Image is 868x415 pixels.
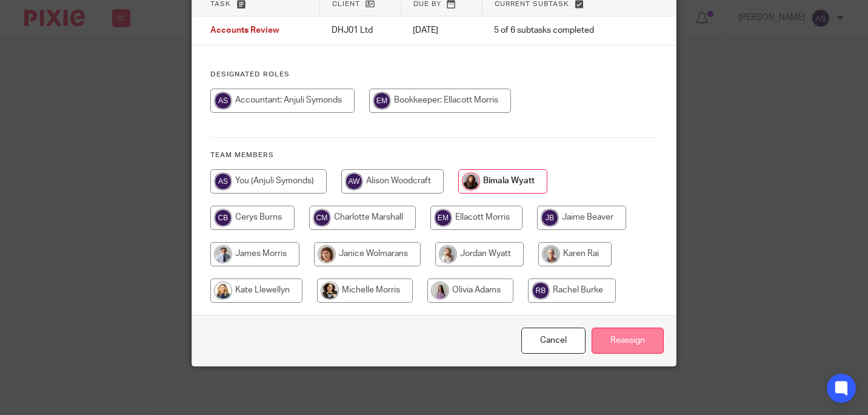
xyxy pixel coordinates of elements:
p: [DATE] [413,24,470,36]
span: Current subtask [495,1,569,7]
span: Client [332,1,360,7]
a: Close this dialog window [521,328,586,354]
span: Accounts Review [210,27,279,35]
h4: Designated Roles [210,70,658,79]
td: 5 of 6 subtasks completed [482,16,632,46]
h4: Team members [210,150,658,160]
span: Task [210,1,231,7]
span: Due by [413,1,441,7]
p: DHJ01 Ltd [332,24,389,36]
input: Reassign [592,328,664,354]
